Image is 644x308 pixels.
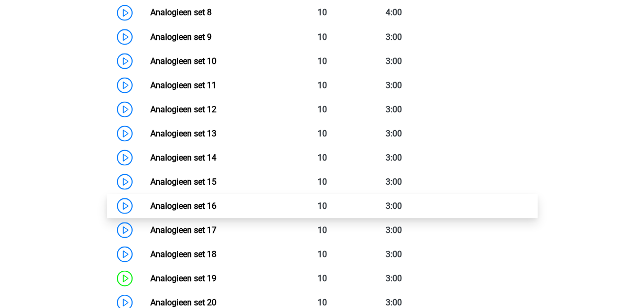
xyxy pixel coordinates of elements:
[150,297,216,307] a: Analogieen set 20
[150,200,216,210] a: Analogieen set 16
[150,225,216,235] a: Analogieen set 17
[150,104,216,114] a: Analogieen set 12
[150,152,216,162] a: Analogieen set 14
[150,273,216,283] a: Analogieen set 19
[150,128,216,138] a: Analogieen set 13
[150,31,212,41] a: Analogieen set 9
[150,7,212,17] a: Analogieen set 8
[150,80,216,90] a: Analogieen set 11
[150,176,216,186] a: Analogieen set 15
[150,56,216,66] a: Analogieen set 10
[150,249,216,259] a: Analogieen set 18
